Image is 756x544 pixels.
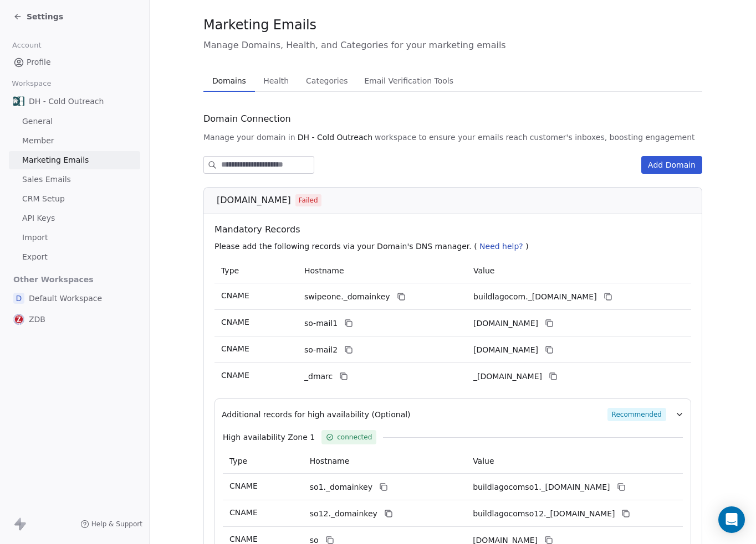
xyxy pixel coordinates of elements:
[473,371,542,382] span: _dmarc.swipeone.email
[375,132,528,143] span: workspace to ensure your emails reach
[9,151,140,169] a: Marketing Emails
[310,508,377,520] span: so12._domainkey
[530,132,695,143] span: customer's inboxes, boosting engagement
[22,154,89,166] span: Marketing Emails
[203,17,316,33] span: Marketing Emails
[259,73,293,89] span: Health
[214,241,696,252] p: Please add the following records via your Domain's DNS manager. ( )
[221,318,249,327] span: CNAME
[9,190,140,208] a: CRM Setup
[7,75,56,92] span: Workspace
[9,209,140,227] a: API Keys
[203,39,702,52] span: Manage Domains, Health, and Categories for your marketing emails
[221,265,291,277] p: Type
[80,520,142,529] a: Help & Support
[304,344,338,356] span: so-mail2
[13,11,63,22] a: Settings
[221,344,249,353] span: CNAME
[229,535,258,543] span: CNAME
[29,293,102,304] span: Default Workspace
[304,371,333,382] span: _dmarc
[473,481,610,493] span: buildlagocomso1._domainkey.swipeone.email
[9,248,140,266] a: Export
[22,251,48,263] span: Export
[304,266,344,275] span: Hostname
[27,11,63,22] span: Settings
[217,194,291,207] span: [DOMAIN_NAME]
[22,135,54,147] span: Member
[221,291,249,300] span: CNAME
[304,318,338,329] span: so-mail1
[27,56,51,68] span: Profile
[13,293,24,304] span: D
[473,457,494,465] span: Value
[473,318,538,329] span: buildlagocom1.swipeone.email
[203,132,295,143] span: Manage your domain in
[9,229,140,247] a: Import
[607,408,666,421] span: Recommended
[229,481,258,490] span: CNAME
[479,242,523,251] span: Need help?
[29,314,45,325] span: ZDB
[214,223,696,236] span: Mandatory Records
[229,508,258,517] span: CNAME
[13,96,24,107] img: Resize%20DH%20-%20No%20homes%20(3).png
[473,508,615,520] span: buildlagocomso12._domainkey.swipeone.email
[304,291,390,303] span: swipeone._domainkey
[29,96,104,107] span: DH - Cold Outreach
[641,156,702,174] button: Add Domain
[337,432,372,442] span: connected
[91,520,142,529] span: Help & Support
[298,132,372,143] span: DH - Cold Outreach
[22,232,48,243] span: Import
[9,132,140,150] a: Member
[9,170,140,189] a: Sales Emails
[223,432,315,443] span: High availability Zone 1
[473,266,494,275] span: Value
[222,408,684,421] button: Additional records for high availability (Optional)Recommended
[360,73,458,89] span: Email Verification Tools
[302,73,352,89] span: Categories
[229,455,297,467] p: Type
[9,53,140,71] a: Profile
[7,37,46,54] span: Account
[22,174,71,185] span: Sales Emails
[473,291,597,303] span: buildlagocom._domainkey.swipeone.email
[13,314,24,325] img: Z%20Final.jpg
[203,112,291,126] span: Domain Connection
[222,409,411,420] span: Additional records for high availability (Optional)
[208,73,251,89] span: Domains
[9,112,140,131] a: General
[221,371,249,380] span: CNAME
[22,193,65,205] span: CRM Setup
[718,506,745,533] div: Open Intercom Messenger
[310,481,372,493] span: so1._domainkey
[299,195,318,205] span: Failed
[9,271,98,288] span: Other Workspaces
[22,116,53,127] span: General
[22,213,55,224] span: API Keys
[473,344,538,356] span: buildlagocom2.swipeone.email
[310,457,350,465] span: Hostname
